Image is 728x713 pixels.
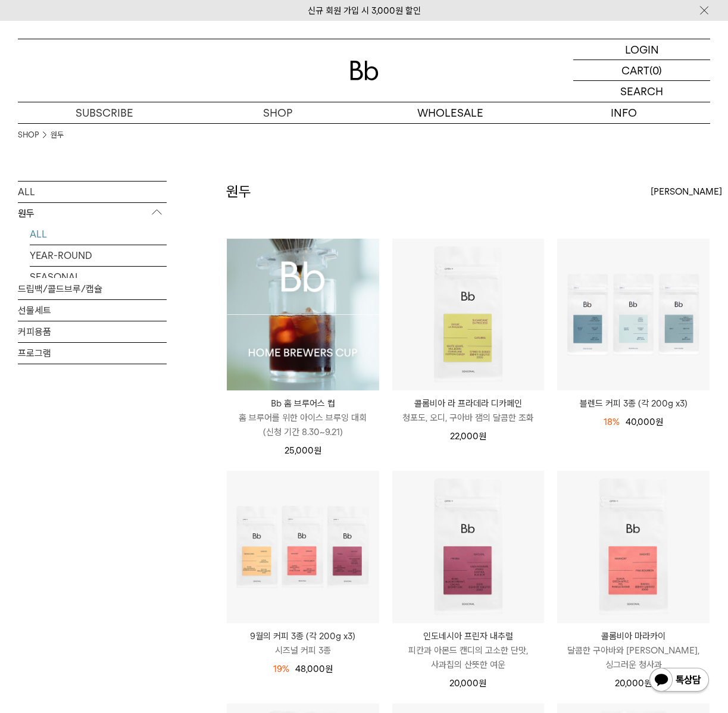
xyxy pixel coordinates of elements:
p: 시즈널 커피 3종 [227,643,379,658]
p: 원두 [18,203,167,224]
p: 콜롬비아 라 프라데라 디카페인 [392,396,545,411]
span: 40,000 [626,417,663,427]
p: 콜롬비아 마라카이 [557,629,710,643]
img: 인도네시아 프린자 내추럴 [392,471,545,623]
p: 피칸과 아몬드 캔디의 고소한 단맛, 사과칩의 산뜻한 여운 [392,643,545,672]
a: SEASONAL [30,267,167,287]
a: 프로그램 [18,343,167,364]
a: 블렌드 커피 3종 (각 200g x3) [557,396,710,411]
a: SHOP [18,129,39,141]
img: 콜롬비아 마라카이 [557,471,710,623]
img: 블렌드 커피 3종 (각 200g x3) [557,239,710,391]
p: WHOLESALE [364,102,538,123]
p: 인도네시아 프린자 내추럴 [392,629,545,643]
span: [PERSON_NAME] [651,184,722,199]
a: 인도네시아 프린자 내추럴 피칸과 아몬드 캔디의 고소한 단맛, 사과칩의 산뜻한 여운 [392,629,545,672]
a: 선물세트 [18,300,167,321]
span: 원 [655,417,663,427]
p: SEARCH [620,81,663,102]
img: 9월의 커피 3종 (각 200g x3) [227,471,379,623]
img: 콜롬비아 라 프라데라 디카페인 [392,239,545,391]
span: 원 [325,664,333,674]
a: 콜롬비아 라 프라데라 디카페인 청포도, 오디, 구아바 잼의 달콤한 조화 [392,396,545,425]
a: 9월의 커피 3종 (각 200g x3) 시즈널 커피 3종 [227,629,379,658]
a: YEAR-ROUND [30,245,167,266]
p: CART [621,60,649,80]
a: CART (0) [573,60,710,81]
p: 달콤한 구아바와 [PERSON_NAME], 싱그러운 청사과 [557,643,710,672]
p: 9월의 커피 3종 (각 200g x3) [227,629,379,643]
a: ALL [30,224,167,245]
div: 18% [604,415,620,429]
a: 원두 [51,129,64,141]
span: 25,000 [285,445,321,456]
a: 콜롬비아 마라카이 달콤한 구아바와 [PERSON_NAME], 싱그러운 청사과 [557,629,710,672]
p: LOGIN [625,39,659,60]
img: Bb 홈 브루어스 컵 [227,239,379,391]
p: INFO [537,102,710,123]
div: 19% [273,662,289,676]
h2: 원두 [226,182,251,202]
span: 원 [479,678,486,689]
p: (0) [649,60,662,80]
a: 커피용품 [18,321,167,342]
img: 로고 [350,61,379,80]
a: SUBSCRIBE [18,102,191,123]
span: 48,000 [295,664,333,674]
a: ALL [18,182,167,202]
p: 홈 브루어를 위한 아이스 브루잉 대회 (신청 기간 8.30~9.21) [227,411,379,439]
a: LOGIN [573,39,710,60]
img: 카카오톡 채널 1:1 채팅 버튼 [648,667,710,695]
a: Bb 홈 브루어스 컵 홈 브루어를 위한 아이스 브루잉 대회(신청 기간 8.30~9.21) [227,396,379,439]
span: 22,000 [450,431,486,442]
span: 원 [479,431,486,442]
span: 20,000 [449,678,486,689]
span: 원 [644,678,652,689]
a: 신규 회원 가입 시 3,000원 할인 [308,5,421,16]
a: SHOP [191,102,364,123]
p: Bb 홈 브루어스 컵 [227,396,379,411]
a: 드립백/콜드브루/캡슐 [18,279,167,299]
span: 원 [314,445,321,456]
span: 20,000 [615,678,652,689]
p: 청포도, 오디, 구아바 잼의 달콤한 조화 [392,411,545,425]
